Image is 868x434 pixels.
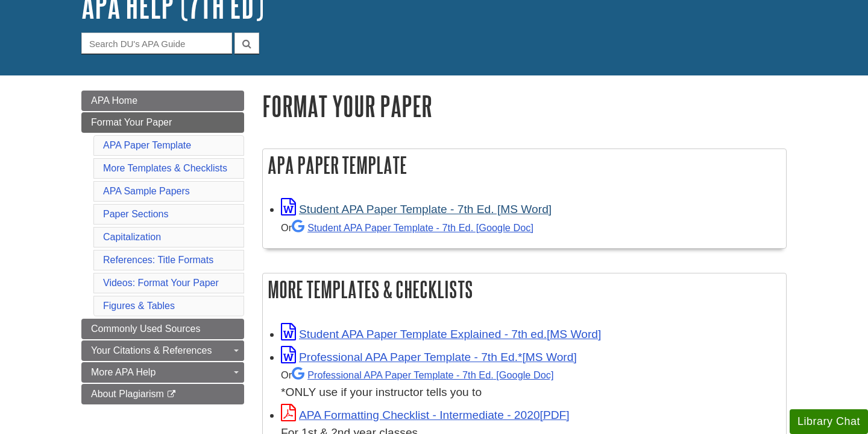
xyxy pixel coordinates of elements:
a: Capitalization [103,232,161,242]
span: APA Home [91,95,137,106]
a: Commonly Used Sources [81,319,244,339]
div: Guide Page Menu [81,91,244,404]
input: Search DU's APA Guide [81,33,232,54]
a: Link opens in new window [281,328,601,340]
a: APA Home [81,91,244,111]
span: About Plagiarism [91,389,164,399]
a: More Templates & Checklists [103,163,227,173]
a: Format Your Paper [81,112,244,133]
a: More APA Help [81,362,244,383]
a: Link opens in new window [281,203,552,215]
h2: APA Paper Template [263,149,786,181]
a: About Plagiarism [81,384,244,404]
i: This link opens in a new window [166,391,177,398]
a: Figures & Tables [103,301,175,311]
a: Link opens in new window [281,351,577,363]
a: Your Citations & References [81,340,244,361]
a: APA Sample Papers [103,186,190,196]
span: Your Citations & References [91,345,212,356]
small: Or [281,369,553,380]
a: Student APA Paper Template - 7th Ed. [Google Doc] [292,222,533,233]
span: More APA Help [91,367,156,377]
span: Format Your Paper [91,117,172,127]
a: Link opens in new window [281,409,570,421]
span: Commonly Used Sources [91,324,200,334]
a: Paper Sections [103,209,169,219]
a: References: Title Formats [103,255,213,265]
div: *ONLY use if your instructor tells you to [281,366,780,401]
h2: More Templates & Checklists [263,273,786,305]
a: Professional APA Paper Template - 7th Ed. [292,369,553,380]
a: Videos: Format Your Paper [103,278,219,288]
a: APA Paper Template [103,140,191,150]
small: Or [281,222,533,233]
button: Library Chat [790,409,868,434]
h1: Format Your Paper [262,91,787,121]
